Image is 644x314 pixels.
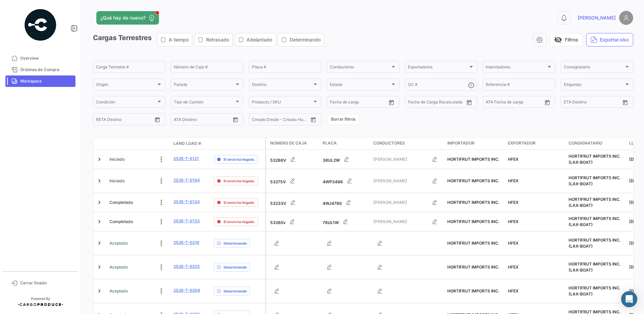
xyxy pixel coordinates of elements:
[96,178,103,184] a: Expand/Collapse Row
[173,199,200,205] a: 2526-T-0134
[20,78,73,84] span: Workspace
[96,199,103,206] a: Expand/Collapse Row
[373,199,428,206] span: [PERSON_NAME]
[542,97,552,107] button: Open calendar
[569,101,596,105] input: Hasta
[224,288,247,294] span: Determinando
[270,140,307,146] span: Número de Caja
[109,199,133,206] span: Completado
[24,8,57,42] img: powered-by.png
[235,33,276,46] button: Adelantado
[330,101,330,105] input: Desde
[508,264,518,270] span: HFEX
[486,66,546,70] span: Importadores
[508,219,518,224] span: HFEX
[101,118,128,123] input: Hasta
[169,36,189,43] span: A tiempo
[206,36,229,43] span: Retrasado
[171,138,211,149] datatable-header-cell: Land Load #
[320,137,371,150] datatable-header-cell: Placa
[508,157,518,162] span: HFEX
[278,33,324,46] button: Determinando
[447,219,499,224] span: HORTIFRUT IMPORTS INC.
[386,97,396,107] button: Open calendar
[173,218,200,224] a: 2526-T-0133
[447,288,499,293] span: HORTIFRUT IMPORTS INC.
[109,288,128,294] span: Aceptado
[224,178,255,184] span: El envío ha llegado.
[373,156,428,162] span: [PERSON_NAME]
[20,280,73,286] span: Cerrar Sesión
[408,101,409,105] input: Desde
[447,241,499,246] span: HORTIFRUT IMPORTS INC.
[96,11,159,25] button: ¿Qué hay de nuevo?
[508,200,518,205] span: HFEX
[20,67,73,73] span: Órdenes de Compra
[508,241,518,246] span: HFEX
[323,196,368,209] div: 4WJ4780
[107,141,171,146] datatable-header-cell: Estado
[445,137,505,150] datatable-header-cell: Importador
[109,219,133,225] span: Completado
[569,197,620,208] span: HORTIFRUT IMPORTS INC. (LAX-BOAT)
[564,101,565,105] input: Desde
[96,218,103,225] a: Expand/Collapse Row
[174,83,234,88] span: Parada
[109,178,125,184] span: Iniciado
[230,115,240,125] button: Open calendar
[508,140,536,146] span: Exportador
[508,178,518,183] span: HFEX
[252,118,253,123] input: Creado Desde
[93,33,326,46] h3: Cargas Terrestres
[323,140,337,146] span: Placa
[447,178,499,183] span: HORTIFRUT IMPORTS INC.
[578,14,616,21] span: [PERSON_NAME]
[195,33,232,46] button: Retrasado
[290,36,321,43] span: Determinando
[569,154,620,165] span: HORTIFRUT IMPORTS INC. (LAX-BOAT)
[173,140,201,147] span: Land Load #
[173,177,200,183] a: 2526-T-0194
[413,101,440,105] input: Hasta
[569,140,602,146] span: Consignatario
[447,157,499,162] span: HORTIFRUT IMPORTS INC.
[564,83,624,88] span: Etiquetas
[330,83,390,88] span: Estado
[447,200,499,205] span: HORTIFRUT IMPORTS INC.
[96,156,103,163] a: Expand/Collapse Row
[224,241,247,246] span: Determinando
[373,140,405,146] span: Conductores
[408,66,468,70] span: Exportadores
[100,14,146,21] span: ¿Qué hay de nuevo?
[224,264,247,270] span: Determinando
[247,36,272,43] span: Adelantado
[5,64,75,75] a: Órdenes de Compra
[373,178,428,184] span: [PERSON_NAME]
[109,240,128,246] span: Aceptado
[174,101,234,105] span: Tipo de Camión
[569,216,620,227] span: HORTIFRUT IMPORTS INC. (LAX-BOAT)
[96,240,103,247] a: Expand/Collapse Row
[266,137,320,150] datatable-header-cell: Número de Caja
[20,55,73,61] span: Overview
[252,83,312,88] span: Destino
[96,118,97,123] input: Desde
[464,97,474,107] button: Open calendar
[174,118,174,123] input: ATA Desde
[505,137,566,150] datatable-header-cell: Exportador
[323,215,368,228] div: 78UL1W
[566,137,626,150] datatable-header-cell: Consignatario
[621,291,637,307] div: Abrir Intercom Messenger
[96,264,103,271] a: Expand/Collapse Row
[96,288,103,294] a: Expand/Collapse Row
[323,153,368,166] div: 38UL2W
[491,101,518,105] input: ATA Hasta
[179,118,206,123] input: ATA Hasta
[173,263,200,270] a: 2526-T-0223
[157,33,192,46] button: A tiempo
[569,285,620,296] span: HORTIFRUT IMPORTS INC. (LAX-BOAT)
[508,288,518,293] span: HFEX
[323,174,368,188] div: 4WP3496
[96,83,156,88] span: Origen
[486,101,486,105] input: ATA Desde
